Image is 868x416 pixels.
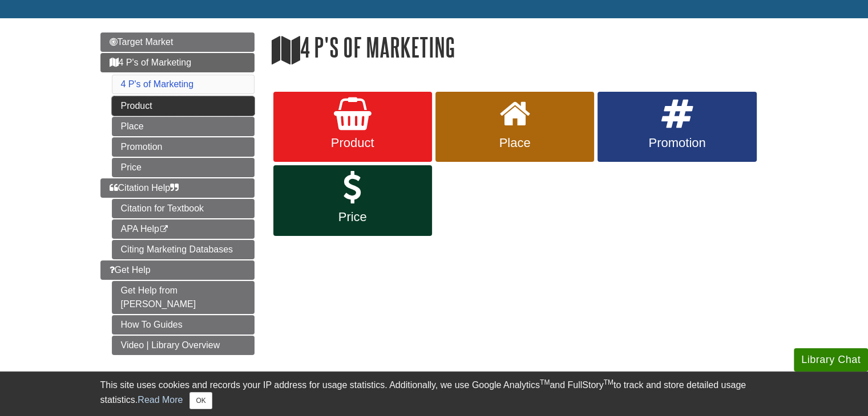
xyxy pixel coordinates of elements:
[112,240,255,259] a: Citing Marketing Databases
[159,226,169,233] i: This link opens in a new window
[110,58,192,67] span: 4 P's of Marketing
[100,178,255,198] a: Citation Help
[112,219,255,239] a: APA Help
[112,336,255,355] a: Video | Library Overview
[138,395,183,405] a: Read More
[100,260,255,280] a: Get Help
[794,348,868,372] button: Library Chat
[272,32,768,64] h1: 4 P's of Marketing
[112,117,255,136] a: Place
[112,281,255,314] a: Get Help from [PERSON_NAME]
[435,92,594,162] a: Place
[112,158,255,177] a: Price
[189,392,212,409] button: Close
[444,136,586,150] span: Place
[121,79,194,89] a: 4 P's of Marketing
[112,315,255,335] a: How To Guides
[540,378,550,386] sup: TM
[273,92,432,162] a: Product
[604,378,613,386] sup: TM
[282,136,423,150] span: Product
[112,96,255,116] a: Product
[282,210,423,225] span: Price
[100,32,255,355] div: Guide Page Menu
[597,92,756,162] a: Promotion
[112,199,255,218] a: Citation for Textbook
[110,265,151,275] span: Get Help
[112,137,255,157] a: Promotion
[100,378,768,409] div: This site uses cookies and records your IP address for usage statistics. Additionally, we use Goo...
[273,165,432,236] a: Price
[606,136,748,150] span: Promotion
[100,32,255,52] a: Target Market
[110,37,173,47] span: Target Market
[110,183,179,193] span: Citation Help
[100,53,255,72] a: 4 P's of Marketing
